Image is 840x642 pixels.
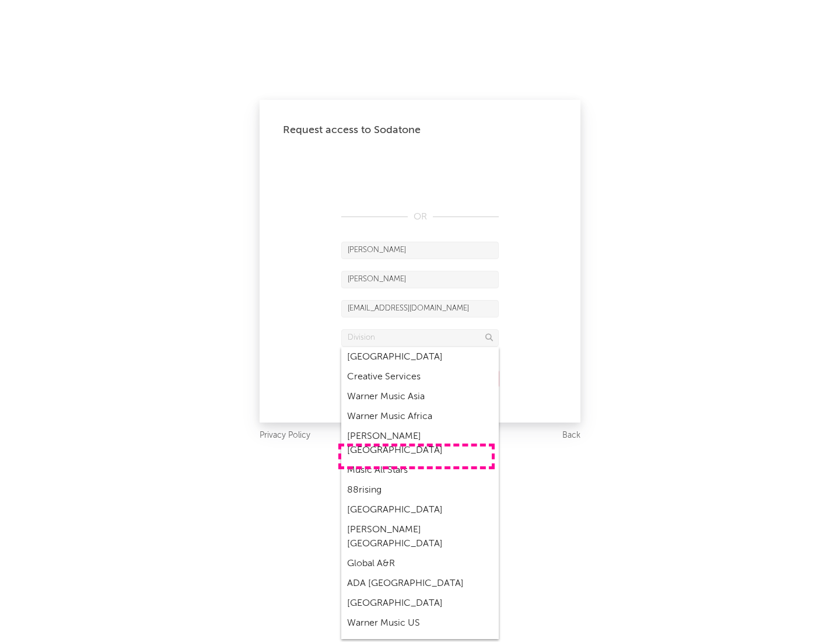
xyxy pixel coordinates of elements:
div: Music All Stars [341,460,499,480]
input: Division [341,329,499,347]
input: Last Name [341,271,499,288]
input: Email [341,300,499,317]
div: [GEOGRAPHIC_DATA] [341,347,499,367]
div: [PERSON_NAME] [GEOGRAPHIC_DATA] [341,427,499,460]
a: Privacy Policy [260,428,310,443]
div: [GEOGRAPHIC_DATA] [341,594,499,613]
div: Request access to Sodatone [283,123,557,137]
div: [PERSON_NAME] [GEOGRAPHIC_DATA] [341,520,499,554]
div: [GEOGRAPHIC_DATA] [341,500,499,520]
div: Warner Music Africa [341,407,499,427]
a: Back [562,428,580,443]
div: Global A&R [341,554,499,574]
div: 88rising [341,480,499,500]
input: First Name [341,242,499,259]
div: ADA [GEOGRAPHIC_DATA] [341,574,499,594]
div: Warner Music US [341,613,499,633]
div: Warner Music Asia [341,387,499,407]
div: Creative Services [341,367,499,387]
div: OR [341,210,499,224]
